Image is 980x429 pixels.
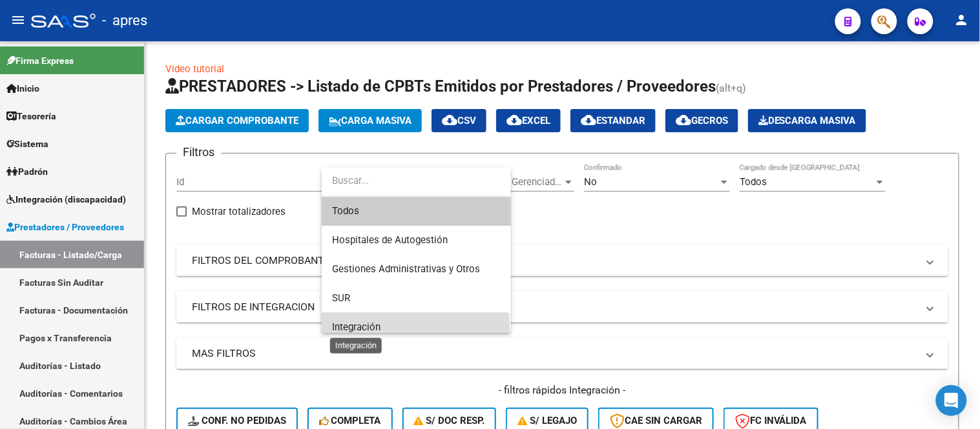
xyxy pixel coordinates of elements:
span: Integración [332,321,381,333]
span: SUR [332,292,350,304]
span: Todos [332,197,501,226]
input: dropdown search [322,166,509,195]
span: Hospitales de Autogestión [332,234,448,246]
span: Gestiones Administrativas y Otros [332,263,480,275]
div: Open Intercom Messenger [936,385,967,416]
